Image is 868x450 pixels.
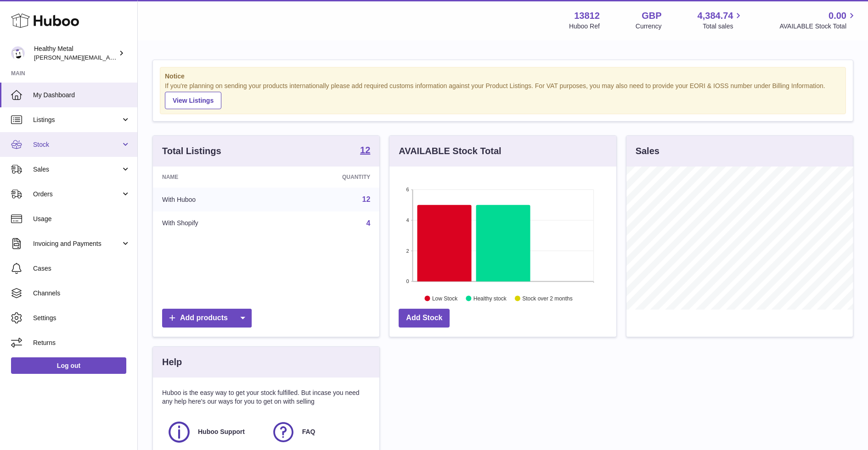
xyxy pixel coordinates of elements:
strong: GBP [642,10,661,22]
a: Huboo Support [167,420,262,444]
a: 0.00 AVAILABLE Stock Total [779,10,857,31]
div: Huboo Ref [569,22,600,31]
span: My Dashboard [33,91,130,100]
a: Log out [11,357,126,374]
span: Channels [33,289,130,298]
div: If you're planning on sending your products internationally please add required customs informati... [165,82,841,109]
span: Sales [33,165,121,174]
span: Orders [33,190,121,199]
text: 0 [406,278,409,284]
img: jose@healthy-metal.com [11,46,25,60]
span: Invoicing and Payments [33,239,121,248]
div: Healthy Metal [34,44,117,62]
h3: Sales [636,145,659,157]
p: Huboo is the easy way to get your stock fulfilled. But incase you need any help here's our ways f... [162,389,370,406]
text: Stock over 2 months [523,295,573,301]
h3: AVAILABLE Stock Total [399,145,501,157]
span: Listings [33,116,121,124]
span: Usage [33,215,130,223]
span: [PERSON_NAME][EMAIL_ADDRESS][DOMAIN_NAME] [34,54,184,61]
text: Healthy stock [473,295,507,301]
th: Name [153,167,275,188]
span: Cases [33,264,130,273]
span: AVAILABLE Stock Total [779,22,857,31]
span: Returns [33,339,130,347]
h3: Help [162,356,182,368]
a: View Listings [165,92,221,109]
span: Settings [33,314,130,322]
th: Quantity [275,167,379,188]
text: 6 [406,187,409,192]
h3: Total Listings [162,145,221,157]
td: With Huboo [153,188,275,211]
span: Stock [33,140,121,149]
strong: 13812 [574,10,600,22]
td: With Shopify [153,211,275,235]
a: Add products [162,309,252,328]
text: 4 [406,217,409,223]
span: FAQ [302,428,316,436]
a: Add Stock [399,309,450,328]
div: Currency [636,22,662,31]
text: 2 [406,248,409,253]
a: FAQ [271,420,366,444]
text: Low Stock [432,295,458,301]
a: 4 [366,219,370,227]
span: 4,384.74 [698,10,733,22]
strong: Notice [165,72,841,81]
strong: 12 [360,145,370,155]
a: 12 [362,195,371,203]
span: Total sales [703,22,744,31]
span: 0.00 [829,10,846,22]
a: 12 [360,145,370,156]
span: Huboo Support [198,428,245,436]
a: 4,384.74 Total sales [698,10,744,31]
